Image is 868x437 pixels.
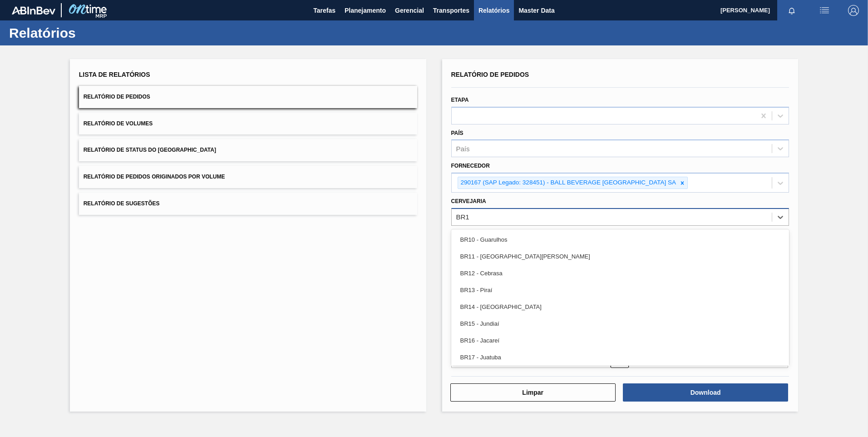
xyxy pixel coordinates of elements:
span: Relatório de Volumes [84,120,153,127]
span: Relatório de Pedidos [84,94,150,100]
img: userActions [819,5,830,16]
span: Relatório de Pedidos [451,71,529,78]
div: País [456,145,470,153]
button: Relatório de Pedidos [79,86,417,108]
button: Notificações [777,4,806,17]
div: BR15 - Jundiaí [451,315,789,332]
div: BR13 - Piraí [451,282,789,298]
div: BR11 - [GEOGRAPHIC_DATA][PERSON_NAME] [451,248,789,265]
label: País [451,130,464,136]
div: BR10 - Guarulhos [451,231,789,248]
div: BR17 - Juatuba [451,349,789,366]
div: BR16 - Jacareí [451,332,789,349]
img: Logout [848,5,859,16]
span: Tarefas [313,5,335,16]
span: Planejamento [345,5,386,16]
img: TNhmsLtSVTkK8tSr43FrP2fwEKptu5GPRR3wAAAABJRU5ErkJggg== [12,6,55,15]
h1: Relatórios [9,28,170,38]
span: Relatório de Sugestões [84,200,160,207]
label: Etapa [451,97,469,103]
button: Download [623,383,788,402]
label: Cervejaria [451,198,486,204]
button: Relatório de Volumes [79,113,417,135]
button: Relatório de Pedidos Originados por Volume [79,166,417,188]
button: Relatório de Status do [GEOGRAPHIC_DATA] [79,139,417,161]
span: Gerencial [395,5,424,16]
span: Transportes [433,5,469,16]
button: Limpar [450,383,616,402]
button: Relatório de Sugestões [79,193,417,215]
span: Relatórios [478,5,509,16]
span: Master Data [518,5,554,16]
div: BR14 - [GEOGRAPHIC_DATA] [451,298,789,315]
span: Relatório de Pedidos Originados por Volume [84,174,225,180]
span: Relatório de Status do [GEOGRAPHIC_DATA] [84,147,216,153]
div: BR12 - Cebrasa [451,265,789,282]
div: 290167 (SAP Legado: 328451) - BALL BEVERAGE [GEOGRAPHIC_DATA] SA [458,177,678,189]
span: Lista de Relatórios [79,71,150,78]
label: Fornecedor [451,163,490,169]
